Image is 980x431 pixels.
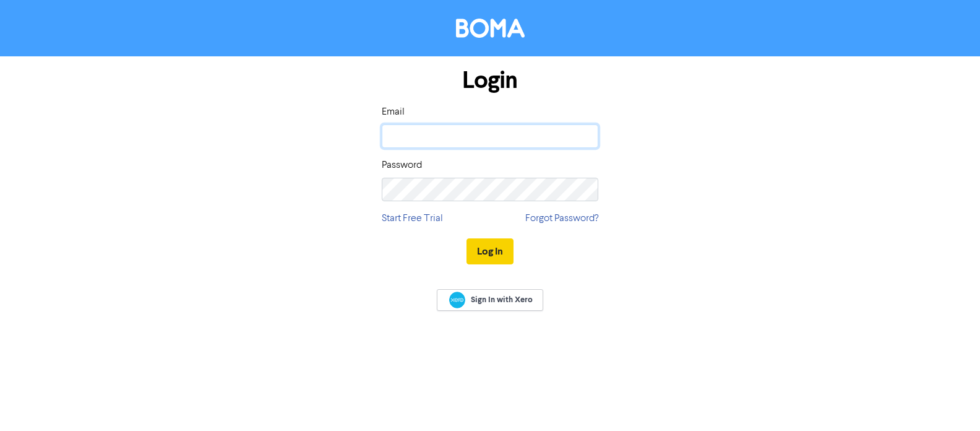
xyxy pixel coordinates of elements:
img: Xero logo [449,292,465,308]
h1: Login [382,66,598,95]
span: Sign In with Xero [471,294,533,305]
iframe: Chat Widget [918,372,980,431]
a: Sign In with Xero [437,289,543,311]
img: BOMA Logo [456,19,525,38]
button: Log In [466,238,514,264]
label: Password [382,158,422,173]
a: Forgot Password? [525,211,598,226]
a: Start Free Trial [382,211,443,226]
label: Email [382,105,405,120]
